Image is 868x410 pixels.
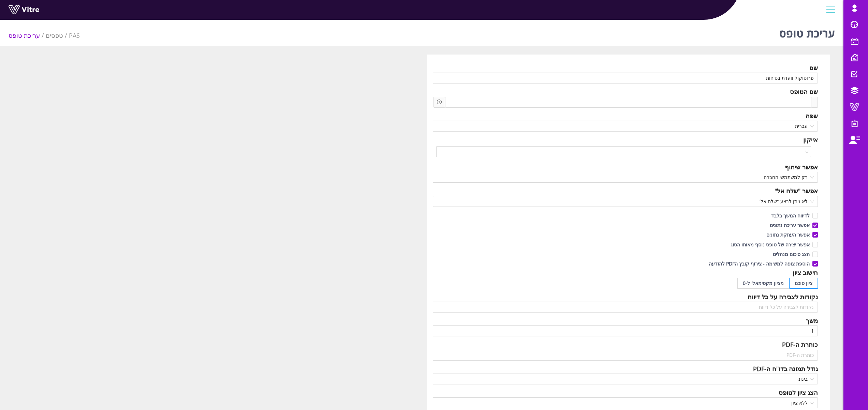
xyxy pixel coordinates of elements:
[782,340,818,349] div: כותרת ה-PDF
[790,87,818,96] div: שם הטופס
[748,292,818,302] div: נקודות לצבירה על כל דיווח
[779,388,818,397] div: הצג ציון לטופס
[803,135,818,145] div: אייקון
[433,73,818,83] input: שם
[437,172,814,182] span: רק למשתמשי החברה
[437,398,814,408] span: ללא ציון
[743,280,784,286] span: מציון מקסימאלי ל-0
[806,111,818,121] div: שפה
[767,222,812,228] span: אפשר עריכת נתונים
[433,325,818,336] input: משך
[764,231,812,238] span: אפשר העתקת נתונים
[437,100,442,104] span: plus-circle
[9,31,46,40] li: עריכת טופס
[779,17,835,46] h1: עריכת טופס
[753,364,818,374] div: גודל תמונה בדו"ח ה-PDF
[770,251,812,257] span: הצג סיכום מנהלים
[437,374,814,384] span: בינוני
[795,280,812,286] span: ציון סוכם
[809,63,818,73] div: שם
[433,302,818,313] input: נקודות לצבירה על כל דיווח
[46,31,63,40] a: טפסים
[768,212,812,219] span: לדיווח המשך בלבד
[69,31,80,40] a: PAS
[728,241,812,248] span: אפשר יצירה של טופס נוסף מאותו הסוג
[806,316,818,325] div: משך
[793,268,818,277] div: חישוב ציון
[437,196,814,207] span: לא ניתן לבצע "שלח אל"
[775,186,818,196] div: אפשר "שלח אל"
[785,162,818,172] div: אפשר שיתוף
[706,260,812,267] span: הוספת צופה למשימה - צירוף קובץ הPDF להודעה
[437,121,814,131] span: עברית
[433,350,818,361] input: כותרת ה-PDF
